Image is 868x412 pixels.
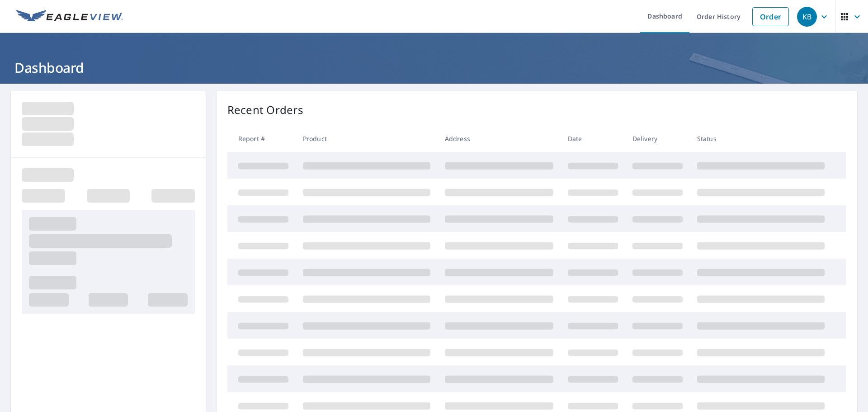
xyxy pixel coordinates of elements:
[752,7,789,26] a: Order
[561,125,625,152] th: Date
[11,58,857,77] h1: Dashboard
[690,125,832,152] th: Status
[438,125,561,152] th: Address
[625,125,690,152] th: Delivery
[227,125,296,152] th: Report #
[797,7,817,27] div: KB
[227,102,303,118] p: Recent Orders
[16,10,123,24] img: EV Logo
[296,125,438,152] th: Product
